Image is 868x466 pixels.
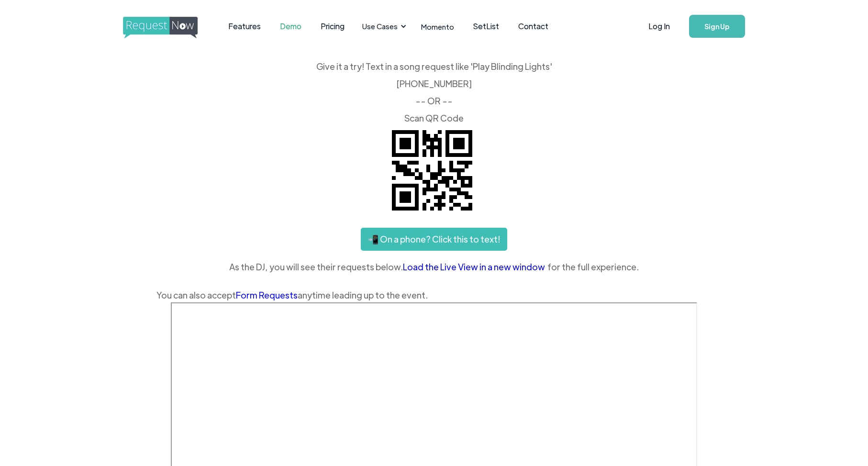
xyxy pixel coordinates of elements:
[362,21,398,32] div: Use Cases
[156,62,712,122] div: Give it a try! Text in a song request like 'Play Blinding Lights' ‍ [PHONE_NUMBER] -- OR -- ‍ Sca...
[509,11,558,41] a: Contact
[156,260,712,274] div: As the DJ, you will see their requests below. for the full experience.
[311,11,354,41] a: Pricing
[464,11,509,41] a: SetList
[219,11,270,41] a: Features
[403,260,547,274] a: Load the Live View in a new window
[412,12,464,41] a: Momento
[156,288,712,302] div: You can also accept anytime leading up to the event.
[236,289,298,300] a: Form Requests
[123,17,195,36] a: home
[689,15,745,38] a: Sign Up
[639,10,679,43] a: Log In
[123,17,215,39] img: requestnow logo
[270,11,311,41] a: Demo
[361,228,507,251] a: 📲 On a phone? Click this to text!
[356,11,409,41] div: Use Cases
[384,122,480,218] img: QR code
